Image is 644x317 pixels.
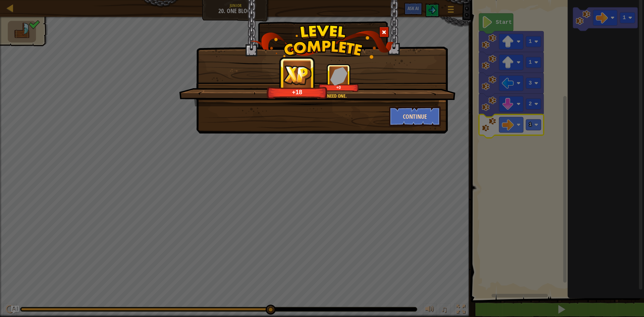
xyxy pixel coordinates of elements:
img: reward_icon_gems.png [330,67,347,85]
img: level_complete.png [250,25,394,59]
img: reward_icon_xp.png [281,64,313,86]
div: Sometimes you just need one. [211,93,423,99]
div: +18 [269,88,326,96]
button: Continue [389,106,441,126]
div: +0 [320,85,358,90]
